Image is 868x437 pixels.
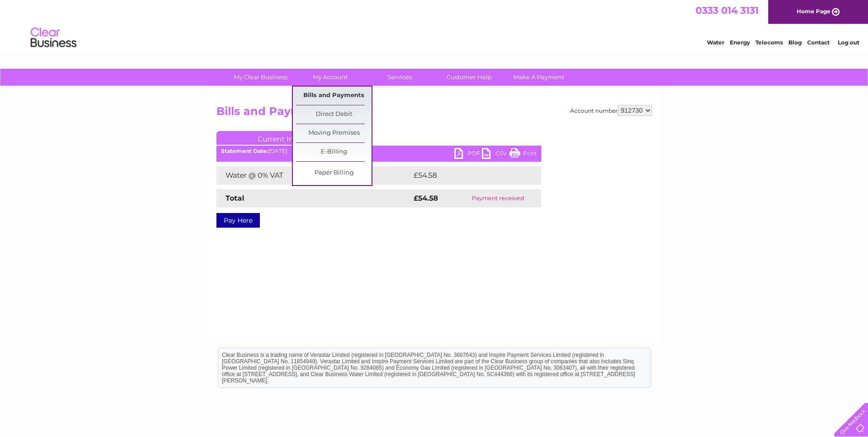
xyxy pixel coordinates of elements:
a: Energy [730,39,750,46]
a: 0333 014 3131 [695,5,759,16]
strong: £54.58 [414,194,438,202]
img: logo.png [30,24,77,52]
b: Statement Date: [221,147,268,154]
a: Direct Debit [296,105,372,124]
a: Make A Payment [501,69,577,86]
h2: Bills and Payments [216,105,652,122]
div: [DATE] [216,148,541,154]
a: Blog [788,39,802,46]
a: Contact [807,39,830,46]
a: Paper Billing [296,164,372,182]
a: Bills and Payments [296,87,372,105]
div: Clear Business is a trading name of Verastar Limited (registered in [GEOGRAPHIC_DATA] No. 3667643... [218,5,651,44]
a: Moving Premises [296,124,372,142]
a: Current Invoice [216,131,354,145]
td: Water @ 0% VAT [216,166,411,185]
a: Pay Here [216,213,260,228]
a: My Account [292,69,368,86]
a: E-Billing [296,143,372,161]
a: My Clear Business [223,69,298,86]
a: Print [509,148,537,161]
a: Water [707,39,724,46]
a: Customer Help [431,69,507,86]
a: PDF [454,148,482,161]
a: Services [362,69,437,86]
div: Account number [570,105,652,116]
strong: Total [226,194,244,202]
td: Payment received [455,189,541,208]
a: Telecoms [755,39,783,46]
td: £54.58 [411,166,523,185]
a: CSV [482,148,509,161]
a: Log out [838,39,859,46]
